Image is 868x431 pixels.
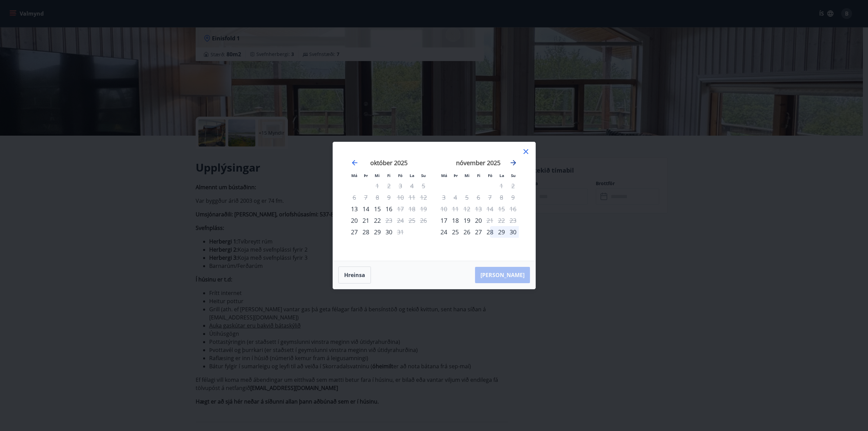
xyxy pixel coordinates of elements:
[509,159,517,167] div: Move forward to switch to the next month.
[406,215,418,226] td: Not available. laugardagur, 25. október 2025
[370,159,408,167] strong: október 2025
[450,203,461,215] td: Not available. þriðjudagur, 11. nóvember 2025
[398,173,402,178] small: Fö
[349,226,360,238] div: Aðeins innritun í boði
[461,226,473,238] div: 26
[454,173,458,178] small: Þr
[372,180,383,192] td: Not available. miðvikudagur, 1. október 2025
[507,203,519,215] td: Not available. sunnudagur, 16. nóvember 2025
[507,180,519,192] td: Not available. sunnudagur, 2. nóvember 2025
[499,173,504,178] small: La
[438,192,450,203] td: Not available. mánudagur, 3. nóvember 2025
[461,203,473,215] td: Not available. miðvikudagur, 12. nóvember 2025
[351,173,357,178] small: Má
[511,173,516,178] small: Su
[395,215,406,226] td: Not available. föstudagur, 24. október 2025
[395,192,406,203] td: Not available. föstudagur, 10. október 2025
[438,215,450,226] div: Aðeins innritun í boði
[383,180,395,192] td: Not available. fimmtudagur, 2. október 2025
[410,173,414,178] small: La
[496,203,507,215] td: Not available. laugardagur, 15. nóvember 2025
[395,203,406,215] td: Not available. föstudagur, 17. október 2025
[360,192,372,203] td: Not available. þriðjudagur, 7. október 2025
[438,203,450,215] td: Not available. mánudagur, 10. nóvember 2025
[395,226,406,238] td: Not available. föstudagur, 31. október 2025
[438,215,450,226] td: Choose mánudagur, 17. nóvember 2025 as your check-in date. It’s available.
[383,215,395,226] div: Aðeins útritun í boði
[372,203,383,215] div: 15
[351,159,359,167] div: Move backward to switch to the previous month.
[349,226,360,238] td: Choose mánudagur, 27. október 2025 as your check-in date. It’s available.
[496,180,507,192] td: Not available. laugardagur, 1. nóvember 2025
[387,173,391,178] small: Fi
[349,215,360,226] td: Choose mánudagur, 20. október 2025 as your check-in date. It’s available.
[473,192,484,203] td: Not available. fimmtudagur, 6. nóvember 2025
[372,226,383,238] div: 29
[395,226,406,238] div: Aðeins útritun í boði
[349,203,360,215] td: Choose mánudagur, 13. október 2025 as your check-in date. It’s available.
[406,192,418,203] td: Not available. laugardagur, 11. október 2025
[507,226,519,238] td: Choose sunnudagur, 30. nóvember 2025 as your check-in date. It’s available.
[383,192,395,203] td: Not available. fimmtudagur, 9. október 2025
[360,226,372,238] td: Choose þriðjudagur, 28. október 2025 as your check-in date. It’s available.
[395,180,406,192] td: Not available. föstudagur, 3. október 2025
[383,215,395,226] td: Not available. fimmtudagur, 23. október 2025
[341,150,527,253] div: Calendar
[395,203,406,215] div: Aðeins útritun í boði
[349,192,360,203] td: Not available. mánudagur, 6. október 2025
[349,203,360,215] div: Aðeins innritun í boði
[484,192,496,203] td: Not available. föstudagur, 7. nóvember 2025
[473,226,484,238] td: Choose fimmtudagur, 27. nóvember 2025 as your check-in date. It’s available.
[496,226,507,238] td: Choose laugardagur, 29. nóvember 2025 as your check-in date. It’s available.
[372,226,383,238] td: Choose miðvikudagur, 29. október 2025 as your check-in date. It’s available.
[496,215,507,226] td: Not available. laugardagur, 22. nóvember 2025
[418,215,429,226] td: Not available. sunnudagur, 26. október 2025
[421,173,426,178] small: Su
[406,203,418,215] td: Not available. laugardagur, 18. október 2025
[364,173,368,178] small: Þr
[507,215,519,226] td: Not available. sunnudagur, 23. nóvember 2025
[418,203,429,215] td: Not available. sunnudagur, 19. október 2025
[484,215,496,226] div: Aðeins útritun í boði
[450,215,461,226] td: Choose þriðjudagur, 18. nóvember 2025 as your check-in date. It’s available.
[488,173,492,178] small: Fö
[484,203,496,215] td: Not available. föstudagur, 14. nóvember 2025
[473,203,484,215] td: Not available. fimmtudagur, 13. nóvember 2025
[338,267,371,283] button: Hreinsa
[484,226,496,238] td: Choose föstudagur, 28. nóvember 2025 as your check-in date. It’s available.
[450,226,461,238] div: 25
[465,173,470,178] small: Mi
[461,215,473,226] td: Choose miðvikudagur, 19. nóvember 2025 as your check-in date. It’s available.
[438,226,450,238] td: Choose mánudagur, 24. nóvember 2025 as your check-in date. It’s available.
[461,226,473,238] td: Choose miðvikudagur, 26. nóvember 2025 as your check-in date. It’s available.
[418,180,429,192] td: Not available. sunnudagur, 5. október 2025
[473,215,484,226] div: 20
[461,192,473,203] td: Not available. miðvikudagur, 5. nóvember 2025
[360,215,372,226] td: Choose þriðjudagur, 21. október 2025 as your check-in date. It’s available.
[372,203,383,215] td: Choose miðvikudagur, 15. október 2025 as your check-in date. It’s available.
[507,192,519,203] td: Not available. sunnudagur, 9. nóvember 2025
[484,226,496,238] div: 28
[507,226,519,238] div: 30
[383,203,395,215] div: 16
[360,203,372,215] td: Choose þriðjudagur, 14. október 2025 as your check-in date. It’s available.
[360,203,372,215] div: 14
[360,215,372,226] div: 21
[372,215,383,226] td: Choose miðvikudagur, 22. október 2025 as your check-in date. It’s available.
[438,226,450,238] div: Aðeins innritun í boði
[450,215,461,226] div: 18
[473,226,484,238] div: 27
[349,215,360,226] div: Aðeins innritun í boði
[484,215,496,226] td: Not available. föstudagur, 21. nóvember 2025
[406,180,418,192] td: Not available. laugardagur, 4. október 2025
[383,203,395,215] td: Choose fimmtudagur, 16. október 2025 as your check-in date. It’s available.
[441,173,447,178] small: Má
[418,192,429,203] td: Not available. sunnudagur, 12. október 2025
[383,226,395,238] td: Choose fimmtudagur, 30. október 2025 as your check-in date. It’s available.
[496,226,507,238] div: 29
[473,215,484,226] td: Choose fimmtudagur, 20. nóvember 2025 as your check-in date. It’s available.
[477,173,480,178] small: Fi
[450,192,461,203] td: Not available. þriðjudagur, 4. nóvember 2025
[450,226,461,238] td: Choose þriðjudagur, 25. nóvember 2025 as your check-in date. It’s available.
[360,226,372,238] div: 28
